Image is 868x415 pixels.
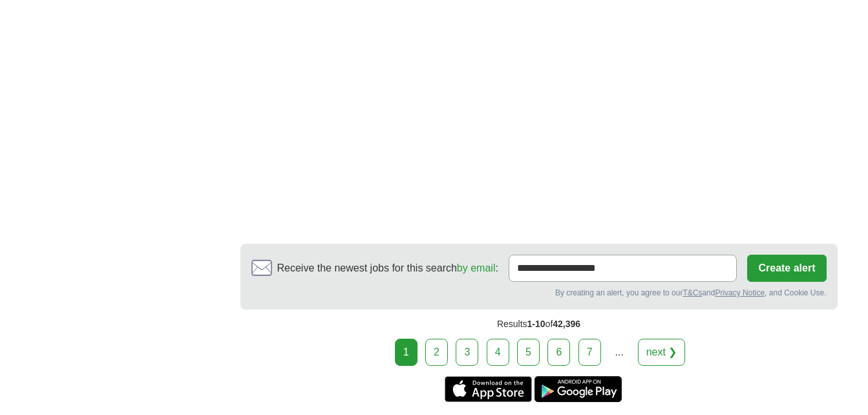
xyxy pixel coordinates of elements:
a: T&Cs [683,288,702,297]
span: 1-10 [527,319,545,329]
div: Results of [240,310,838,339]
div: 1 [395,339,418,366]
a: Get the iPhone app [445,376,532,402]
a: 2 [425,339,448,366]
a: 7 [578,339,601,366]
a: Privacy Notice [715,288,765,297]
a: next ❯ [638,339,686,366]
span: 42,396 [553,319,580,329]
div: ... [606,339,632,365]
button: Create alert [747,255,826,282]
a: 3 [456,339,478,366]
a: 4 [487,339,509,366]
span: Receive the newest jobs for this search : [277,261,498,276]
a: by email [457,262,496,273]
a: 6 [547,339,570,366]
a: Get the Android app [535,376,622,402]
a: 5 [517,339,540,366]
div: By creating an alert, you agree to our and , and Cookie Use. [251,287,827,299]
